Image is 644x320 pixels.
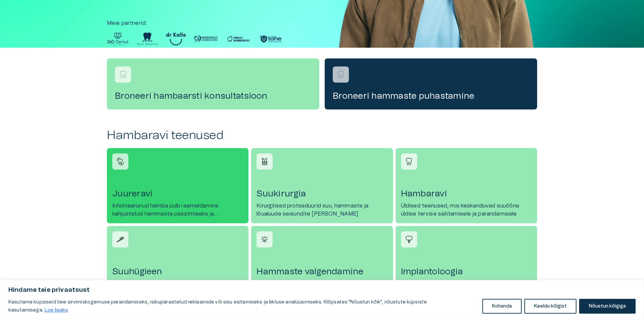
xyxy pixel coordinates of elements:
img: Suukirurgia icon [259,156,270,167]
img: Suuhügieen icon [115,234,125,244]
p: Kasutame küpsiseid teie sirvimiskogemuse parandamiseks, isikupärastatud reklaamide või sisu esita... [8,298,477,314]
button: Keeldu kõigist [524,299,576,314]
img: Partner logo [258,33,283,45]
img: Partner logo [137,33,158,45]
h4: Hammaste valgendamine [256,266,387,277]
button: Nõustun kõigiga [579,299,636,314]
h4: Suukirurgia [256,188,387,199]
img: Partner logo [194,33,218,45]
img: Partner logo [107,33,129,45]
p: Üldised teenused, mis keskenduvad suuõõne üldise tervise säilitamisele ja parandamisele [401,202,532,218]
img: Broneeri hambaarsti konsultatsioon logo [118,70,128,80]
button: Kohanda [482,299,522,314]
h4: Juureravi [112,188,243,199]
img: Juureravi icon [115,156,125,167]
img: Partner logo [226,33,250,45]
img: Implantoloogia icon [404,234,414,244]
h4: Hambaravi [401,188,532,199]
h4: Implantoloogia [401,266,532,277]
img: Partner logo [166,33,186,45]
a: Navigate to service booking [107,58,319,109]
a: Loe lisaks [44,308,69,313]
p: Hindame teie privaatsust [8,286,636,294]
h4: Broneeri hammaste puhastamine [333,91,529,101]
p: Meie partnerid : [107,19,537,27]
h2: Hambaravi teenused [107,128,537,143]
img: Hambaravi icon [404,156,414,167]
img: Broneeri hammaste puhastamine logo [336,70,346,80]
a: Navigate to service booking [325,58,537,109]
p: Infekteerunud hamba pulbi eemaldamine kahjustatud hammaste päästmiseks ja taastamiseks [112,202,243,218]
p: Kirurgilised protseduurid suu, hammaste ja lõualuude seisundite [PERSON_NAME] [256,202,387,218]
img: Hammaste valgendamine icon [259,234,270,244]
h4: Broneeri hambaarsti konsultatsioon [115,91,311,101]
h4: Suuhügieen [112,266,243,277]
span: Help [34,5,44,11]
